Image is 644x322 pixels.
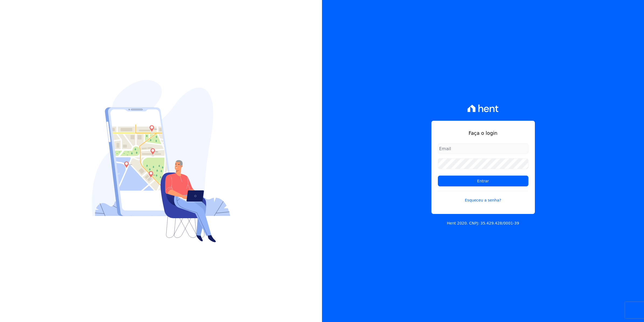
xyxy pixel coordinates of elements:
img: Login [92,80,230,242]
h1: Faça o login [438,129,528,137]
p: Hent 2020. CNPJ: 35.429.428/0001-39 [447,220,519,226]
input: Email [438,143,528,154]
a: Esqueceu a senha? [438,191,528,203]
input: Entrar [438,176,528,186]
